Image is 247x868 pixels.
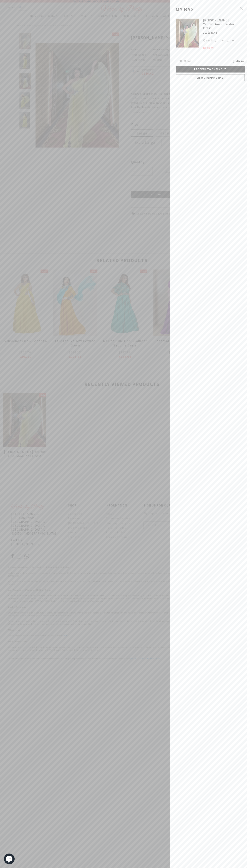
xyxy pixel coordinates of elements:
a: Remove [203,46,214,50]
inbox-online-store-chat: Shopify online store chat [3,854,16,865]
img: Georgette Lemon Yellow One Shoulder Dress - Large [176,19,199,48]
span: [PERSON_NAME] Yellow One Shoulder Dress [203,18,234,30]
label: Quantity: [203,37,220,44]
span: $146.42 [208,31,217,34]
span: 1 X [203,31,207,34]
h5: MY BAG [176,6,242,17]
a: [PERSON_NAME] Yellow One Shoulder Dress [203,18,238,30]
